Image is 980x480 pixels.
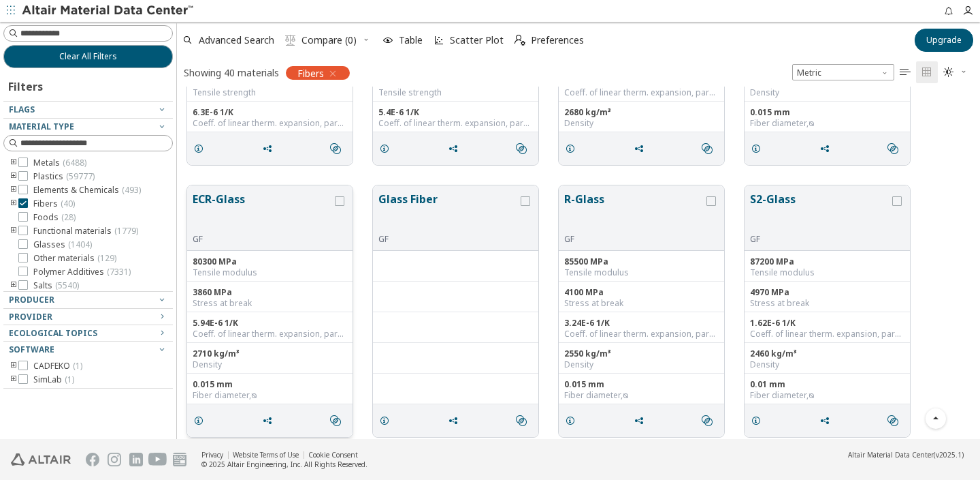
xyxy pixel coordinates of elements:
[750,191,889,234] button: S2-Glass
[33,253,116,264] span: Other materials
[442,407,470,434] button: Share
[750,348,904,359] div: 2460 kg/m³
[750,379,904,390] div: 0.01 mm
[9,157,18,168] i: toogle group
[9,121,74,132] span: Material Type
[564,191,704,234] button: R-Glass
[531,35,584,45] span: Preferences
[187,135,216,162] button: Details
[938,61,973,83] button: Theme
[63,157,86,168] span: ( 6488 )
[9,171,18,182] i: toogle group
[9,104,35,115] span: Flags
[750,118,904,129] div: Fiber diameter,ᴓ
[3,102,173,118] button: Flags
[559,135,587,162] button: Details
[199,35,274,45] span: Advanced Search
[881,135,910,162] button: Similar search
[510,135,538,162] button: Similar search
[627,407,656,434] button: Share
[916,61,938,83] button: Tile View
[745,407,773,434] button: Details
[564,234,704,245] div: GF
[750,359,904,370] div: Density
[61,211,76,223] span: ( 28 )
[564,298,719,309] div: Stress at break
[510,407,538,434] button: Similar search
[564,287,719,298] div: 4100 MPa
[750,234,889,245] div: GF
[564,348,719,359] div: 2550 kg/m³
[33,361,82,372] span: CADFEKO
[193,87,347,98] div: Tensile strength
[55,280,79,291] span: ( 5540 )
[564,256,719,267] div: 85500 MPa
[61,198,75,209] span: ( 40 )
[378,107,533,118] div: 5.4E-6 1/K
[926,35,962,46] span: Upgrade
[59,51,117,62] span: Clear All Filters
[256,135,284,162] button: Share
[564,379,719,390] div: 0.015 mm
[750,287,904,298] div: 4970 MPa
[193,107,347,118] div: 6.3E-6 1/K
[201,450,223,460] a: Privacy
[184,66,279,79] div: Showing 40 materials
[399,35,423,45] span: Table
[193,267,347,278] div: Tensile modulus
[3,342,173,358] button: Software
[745,135,773,162] button: Details
[3,292,173,308] button: Producer
[378,87,533,98] div: Tensile strength
[65,374,74,385] span: ( 1 )
[442,135,470,162] button: Share
[107,266,131,277] span: ( 7331 )
[66,170,95,182] span: ( 59777 )
[848,450,934,460] span: Altair Material Data Center
[564,329,719,340] div: Coeff. of linear therm. expansion, parallel
[193,234,332,245] div: GF
[9,361,18,372] i: toogle group
[696,135,724,162] button: Similar search
[285,35,296,46] i: 
[11,453,71,466] img: Altair Engineering
[514,35,525,46] i: 
[177,87,980,439] div: grid
[378,191,518,234] button: Glass Fiber
[33,198,75,209] span: Fibers
[97,252,116,264] span: ( 129 )
[564,359,719,370] div: Density
[68,239,92,250] span: ( 1404 )
[193,287,347,298] div: 3860 MPa
[887,143,898,154] i: 
[33,267,131,277] span: Polymer Additives
[750,87,904,98] div: Density
[750,329,904,340] div: Coeff. of linear therm. expansion, parallel
[564,107,719,118] div: 2680 kg/m³
[9,280,18,291] i: toogle group
[900,67,911,78] i: 
[193,329,347,340] div: Coeff. of linear therm. expansion, parallel
[750,267,904,278] div: Tensile modulus
[750,256,904,267] div: 87200 MPa
[9,226,18,237] i: toogle group
[564,390,719,401] div: Fiber diameter,ᴓ
[813,407,842,434] button: Share
[193,298,347,309] div: Stress at break
[301,35,357,45] span: Compare (0)
[750,298,904,309] div: Stress at break
[22,4,195,18] img: Altair Material Data Center
[378,234,518,245] div: GF
[564,267,719,278] div: Tensile modulus
[516,415,527,426] i: 
[373,407,402,434] button: Details
[193,390,347,401] div: Fiber diameter,ᴓ
[915,29,973,52] button: Upgrade
[297,67,324,79] span: Fibers
[201,460,367,469] div: © 2025 Altair Engineering, Inc. All Rights Reserved.
[324,135,353,162] button: Similar search
[881,407,910,434] button: Similar search
[3,45,173,68] button: Clear All Filters
[193,379,347,390] div: 0.015 mm
[750,107,904,118] div: 0.015 mm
